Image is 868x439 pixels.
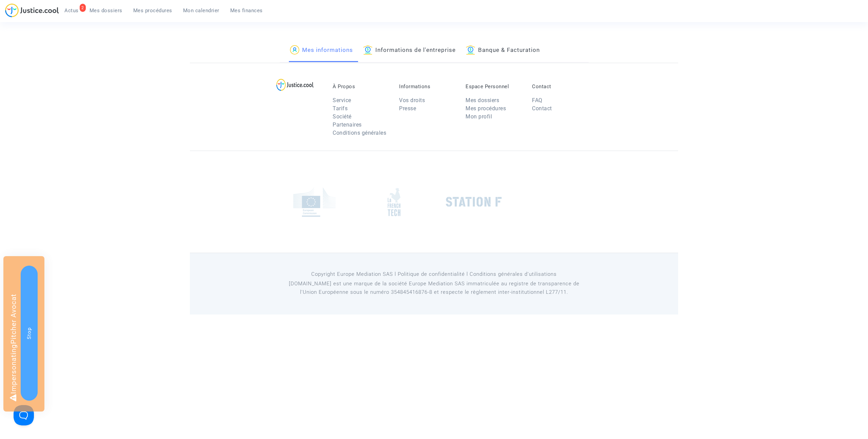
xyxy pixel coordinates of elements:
a: Vos droits [399,97,425,103]
div: 2 [80,4,86,12]
a: Mes procédures [128,5,178,16]
p: Contact [532,83,588,90]
a: Banque & Facturation [466,39,540,62]
span: Mon calendrier [183,7,219,14]
img: french_tech.png [388,188,400,216]
iframe: Help Scout Beacon - Open [14,405,34,425]
img: logo-lg.svg [276,79,314,91]
p: À Propos [333,83,389,90]
p: Copyright Europe Mediation SAS l Politique de confidentialité l Conditions générales d’utilisa... [280,270,589,279]
p: Informations [399,83,455,90]
a: Service [333,97,351,103]
a: Partenaires [333,121,362,128]
img: europe_commision.png [293,187,336,217]
span: Actus [64,7,79,14]
img: icon-banque.svg [363,45,373,55]
a: Mes dossiers [466,97,499,103]
a: Mes procédures [466,105,506,112]
a: FAQ [532,97,542,103]
a: Conditions générales [333,130,386,136]
p: [DOMAIN_NAME] est une marque de la société Europe Mediation SAS immatriculée au registre de tr... [280,280,589,297]
img: stationf.png [446,197,502,207]
a: Contact [532,105,552,112]
a: Presse [399,105,416,112]
span: Mes dossiers [90,7,122,14]
img: icon-banque.svg [466,45,475,55]
span: Mes finances [230,7,263,14]
a: 2Actus [59,5,84,16]
a: Tarifs [333,105,348,112]
p: Espace Personnel [466,83,522,90]
a: Mes dossiers [84,5,128,16]
span: Mes procédures [133,7,172,14]
a: Informations de l'entreprise [363,39,456,62]
a: Mon calendrier [178,5,225,16]
div: Impersonating [3,256,44,412]
img: jc-logo.svg [5,3,59,17]
a: Société [333,113,352,120]
img: icon-passager.svg [290,45,299,55]
a: Mon profil [466,113,492,120]
a: Mes finances [225,5,268,16]
a: Mes informations [290,39,353,62]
